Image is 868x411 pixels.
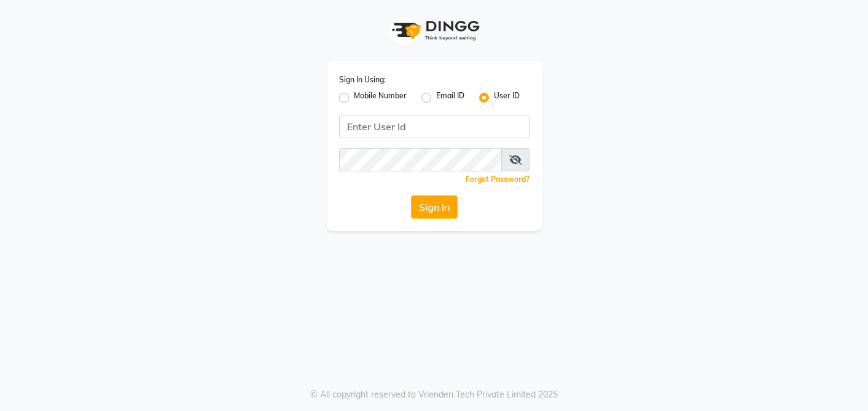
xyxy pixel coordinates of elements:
[411,195,458,219] button: Sign In
[339,74,386,85] label: Sign In Using:
[354,90,407,105] label: Mobile Number
[385,12,483,49] img: logo1.svg
[466,174,530,184] a: Forgot Password?
[339,148,502,171] input: Username
[339,115,530,138] input: Username
[494,90,520,105] label: User ID
[436,90,464,105] label: Email ID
